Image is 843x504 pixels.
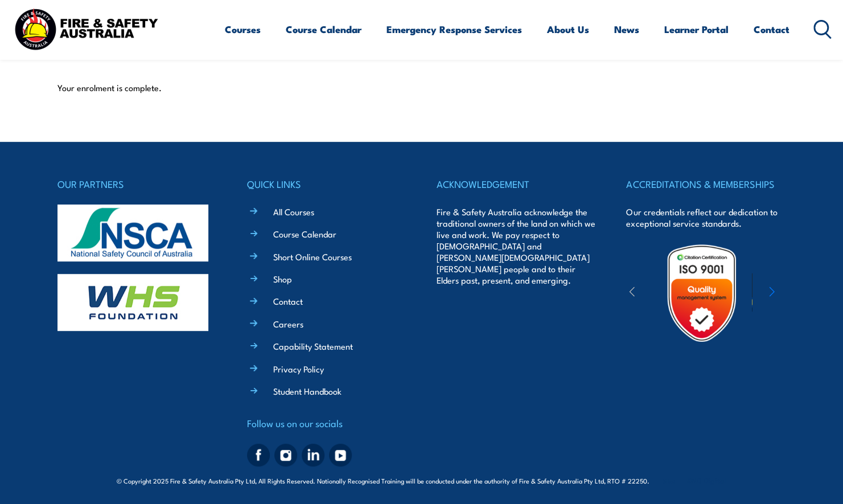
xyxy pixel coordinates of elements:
[437,176,596,192] h4: ACKNOWLEDGEMENT
[386,14,522,44] a: Emergency Response Services
[273,273,292,285] a: Shop
[286,14,361,44] a: Course Calendar
[117,475,726,486] span: © Copyright 2025 Fire & Safety Australia Pty Ltd, All Rights Reserved. Nationally Recognised Trai...
[547,14,589,44] a: About Us
[652,243,751,343] img: Untitled design (19)
[664,14,729,44] a: Learner Portal
[273,251,352,263] a: Short Online Courses
[57,274,208,331] img: whs-logo-footer
[686,474,726,486] a: KND Digital
[273,318,303,330] a: Careers
[626,176,786,192] h4: ACCREDITATIONS & MEMBERSHIPS
[273,340,353,352] a: Capability Statement
[437,206,596,286] p: Fire & Safety Australia acknowledge the traditional owners of the land on which we live and work....
[247,415,406,431] h4: Follow us on our socials
[273,295,303,307] a: Contact
[626,206,786,229] p: Our credentials reflect our dedication to exceptional service standards.
[614,14,639,44] a: News
[273,385,342,397] a: Student Handbook
[57,176,217,192] h4: OUR PARTNERS
[247,176,406,192] h4: QUICK LINKS
[225,14,261,44] a: Courses
[57,204,208,261] img: nsca-logo-footer
[273,228,336,240] a: Course Calendar
[754,14,789,44] a: Contact
[273,363,324,375] a: Privacy Policy
[273,206,314,218] a: All Courses
[663,476,726,485] span: Site:
[57,82,786,93] p: Your enrolment is complete.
